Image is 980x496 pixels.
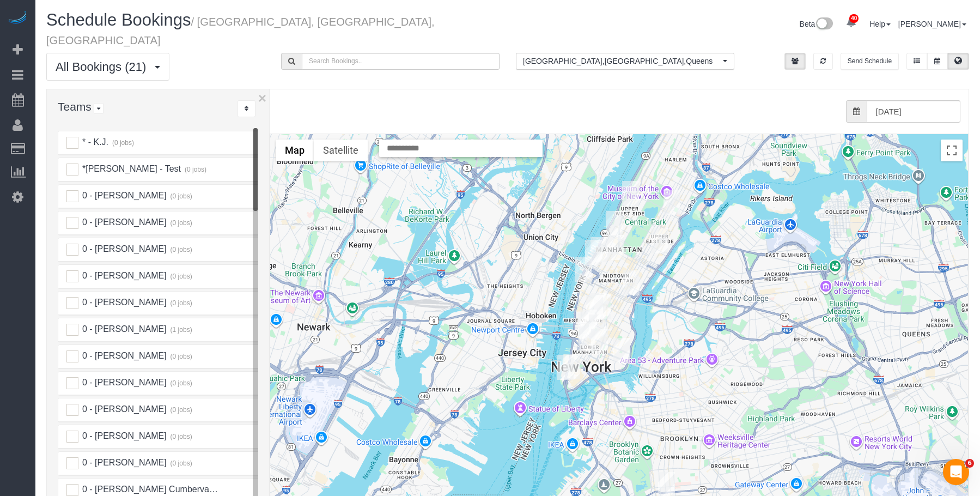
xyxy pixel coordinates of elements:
small: (0 jobs) [169,353,192,360]
span: 0 - [PERSON_NAME] [81,217,166,227]
span: Schedule Bookings [46,10,191,29]
span: 40 [849,14,859,23]
small: (0 jobs) [169,192,192,200]
div: 10/15/2025 10:00AM - Zoe Cunningham (Softwire) - 560 West 43rd Street, Apt 41d, New York, NY 10036 [585,240,602,265]
img: New interface [815,17,833,32]
iframe: Intercom live chat [943,459,969,485]
a: 40 [841,11,862,35]
a: [PERSON_NAME] [898,20,966,28]
div: 10/15/2025 12:00PM - Tyler Shwachman - 200 West 67th Street, Apt. 17e, New York, NY 10023 [606,211,623,236]
small: (0 jobs) [184,166,207,173]
ol: All Locations [516,53,734,70]
img: Automaid Logo [7,11,28,26]
small: (1 jobs) [169,326,192,334]
span: 0 - [PERSON_NAME] [81,351,166,360]
button: Send Schedule [841,53,899,70]
small: (0 jobs) [169,246,192,253]
div: ... [238,100,255,117]
small: (0 jobs) [169,379,192,387]
span: 0 - [PERSON_NAME] [81,431,166,440]
small: (0 jobs) [169,219,192,227]
small: / [GEOGRAPHIC_DATA], [GEOGRAPHIC_DATA], [GEOGRAPHIC_DATA] [46,16,435,46]
div: 10/15/2025 9:00AM - Marc Kassis (Fordham Law) - 311 11th Avenue, Apt. 3008, New York, NY 10001 [575,257,592,282]
button: All Bookings (21) [46,53,169,81]
span: 0 - [PERSON_NAME] [81,378,166,387]
span: *[PERSON_NAME] - Test [81,164,181,173]
button: Show satellite imagery [314,140,368,161]
div: 10/15/2025 11:00AM - Kelly Carroll - 20 Broad Street, Apt. 1203, New York, NY 10005 [563,354,580,379]
a: Beta [800,20,833,28]
button: × [258,91,266,105]
small: (0 jobs) [169,273,192,280]
div: 10/15/2025 11:00AM - Janvi Sai - 303 East 37th St #5a, New York, NY 10016 [623,270,640,295]
span: [GEOGRAPHIC_DATA] , [GEOGRAPHIC_DATA] , Queens [523,56,720,66]
div: 10/15/2025 12:00PM - Harris Dew - 550 Grand Street, Apt. G11f, New York, NY 10002 [613,338,630,363]
span: * - K.J. [81,137,108,147]
div: 10/15/2025 11:00AM - Hello Alfred (NYC) - 1 Union Square South, Apt. Ph2e, New York, NY 10003 [594,294,611,319]
span: All Bookings (21) [56,60,151,74]
small: (0 jobs) [169,299,192,307]
div: 10/15/2025 9:00AM - Sal Marsico - 125 Sullivan Street, Apt. 6, New York, NY 10012-3617 [578,313,595,338]
div: 10/15/2025 12:00PM - Alexandra Shinder - 173 Sullivan Street, Apt. 1c, New York, NY 10012 [580,310,597,335]
small: (0 jobs) [169,406,192,414]
div: 10/15/2025 1:30PM - Bernie Zamichow - 400 East 71st Street, Apt. 15t, New York, NY 10021 [651,228,668,253]
div: 10/15/2025 11:00AM - Holly Spector - 516 West 47th Street, Apt N3f, New York, NY 10036 [591,237,607,262]
button: Show street map [276,140,314,161]
div: 10/15/2025 11:30AM - Benjamin Hipple - 242 West 53rd Street, Apt. 64b, New York, NY 10019 [607,235,624,260]
span: 0 - [PERSON_NAME] [81,271,166,280]
i: Sort Teams [245,105,248,112]
span: 0 - [PERSON_NAME] [81,324,166,334]
span: 0 - [PERSON_NAME] [81,458,166,467]
div: 10/15/2025 7:00PM - Elaine Pugsley (Mythology) - 324 Lafayette Street, 2nd Floor, New York, NY 10012 [589,314,606,340]
span: 0 - [PERSON_NAME] Cumbervache [81,485,223,494]
a: Help [869,20,891,28]
div: 10/15/2025 11:00AM - Michael Donaldson - 55 West 11th Street, Apt. 3d, New York, NY 10011 [586,295,603,320]
div: 10/15/2025 1:00PM - Jennifer Vest - 215 East 96th Street, Apt 10r, New York, NY 10128 [664,190,680,215]
span: 0 - [PERSON_NAME] [81,404,166,414]
span: 0 - [PERSON_NAME] [81,244,166,253]
div: 10/15/2025 2:30PM - Tze Chun (Goodside Studios) - 329 Broome Street, New York, NY 10002 [591,329,608,354]
small: (0 jobs) [226,486,249,494]
div: 10/15/2025 7:45AM - Alice Ma (Mad Realities) - 425 Broadway, Suite 2, New York, NY 10013 [579,326,595,352]
span: 0 - [PERSON_NAME] [81,191,166,200]
small: (0 jobs) [169,459,192,467]
input: Search Bookings.. [302,53,500,70]
div: 10/15/2025 1:30PM - Victoria Lu (University of Michigan) - 21 West Street, Apt. 9f, New York, NY ... [557,355,574,380]
button: Toggle fullscreen view [941,140,963,161]
span: 6 [965,459,974,468]
button: [GEOGRAPHIC_DATA],[GEOGRAPHIC_DATA],Queens [516,53,734,70]
small: (0 jobs) [169,433,192,440]
div: 10/15/2025 4:00PM - Mike Maguire - 205 West 88th Street, Apt. 8e, New York, NY 10024 [622,181,639,206]
span: 0 - [PERSON_NAME] [81,298,166,307]
input: Date [867,100,961,123]
span: Teams [58,100,92,113]
div: 10/15/2025 9:00AM - Jennifer Lazo - 25 West 13th Street, Apt 5en (5e North), New York, NY 10011 [589,293,606,318]
small: (0 jobs) [111,139,134,147]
